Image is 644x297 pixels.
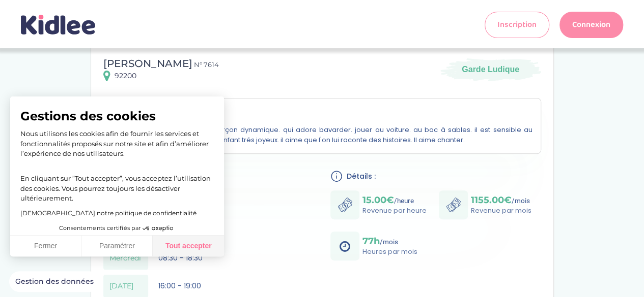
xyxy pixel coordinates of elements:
button: Paramétrer [81,236,153,257]
p: En cliquant sur ”Tout accepter”, vous acceptez l’utilisation des cookies. Vous pourrez toujours l... [20,164,214,204]
p: Revenue par heure [362,206,427,216]
span: Garde Ludique [462,64,519,75]
p: /heure [362,194,427,206]
span: 77h [362,236,380,247]
span: [PERSON_NAME] [103,57,192,70]
p: Revenue par mois [471,206,531,216]
a: Connexion [559,12,623,38]
p: mon enfant a 3 ans. c'est un garçon dynamique. qui adore bavarder. jouer au voiture. au bac à sab... [112,125,533,145]
span: Consentements certifiés par [59,225,141,231]
span: [DATE] [109,281,133,291]
button: Consentements certifiés par [54,222,180,235]
a: Inscription [485,12,549,38]
a: [DEMOGRAPHIC_DATA] notre politique de confidentialité [20,209,197,217]
span: Mercredi [109,253,141,263]
span: Gestions des cookies [20,109,214,124]
span: 92200 [115,71,136,81]
button: Fermer [10,236,81,257]
p: /mois [471,194,531,206]
span: Détails : [347,171,376,182]
span: N° 7614 [194,60,219,69]
span: 16:00 - 19:00 [158,281,201,291]
button: Fermer le widget sans consentement [9,271,100,292]
p: /mois [362,236,417,247]
p: Nous utilisons les cookies afin de fournir les services et fonctionnalités proposés sur notre sit... [20,129,214,159]
p: Heures par mois [362,247,417,257]
span: Gestion des données [15,277,94,286]
button: Tout accepter [153,236,224,257]
span: 1155.00€ [471,194,512,206]
span: 15.00€ [362,194,394,206]
svg: Axeptio [143,213,173,244]
span: 08:30 - 18:30 [158,253,203,263]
